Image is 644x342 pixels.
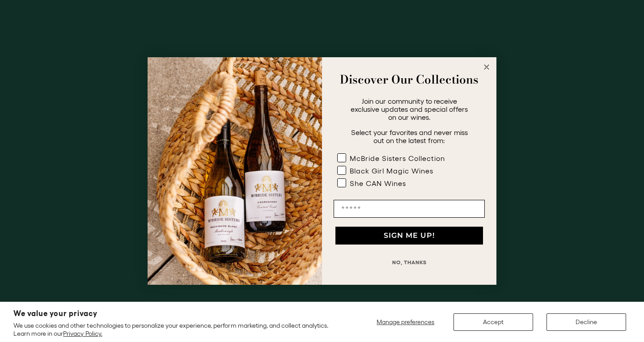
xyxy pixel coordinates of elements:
div: McBride Sisters Collection [350,154,445,162]
input: Email [334,200,485,218]
h2: We value your privacy [13,310,340,317]
span: Manage preferences [377,318,434,325]
a: Privacy Policy. [63,330,102,337]
button: Decline [547,313,626,331]
img: 42653730-7e35-4af7-a99d-12bf478283cf.jpeg [148,57,322,285]
button: NO, THANKS [334,253,485,271]
button: SIGN ME UP! [335,227,483,245]
button: Close dialog [481,62,492,72]
div: She CAN Wines [350,179,406,187]
span: Join our community to receive exclusive updates and special offers on our wines. [351,97,468,121]
p: We use cookies and other technologies to personalize your experience, perform marketing, and coll... [13,321,340,338]
div: Black Girl Magic Wines [350,167,433,175]
button: Accept [453,313,533,331]
span: Select your favorites and never miss out on the latest from: [351,128,468,144]
strong: Discover Our Collections [340,71,479,88]
button: Manage preferences [371,313,440,331]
